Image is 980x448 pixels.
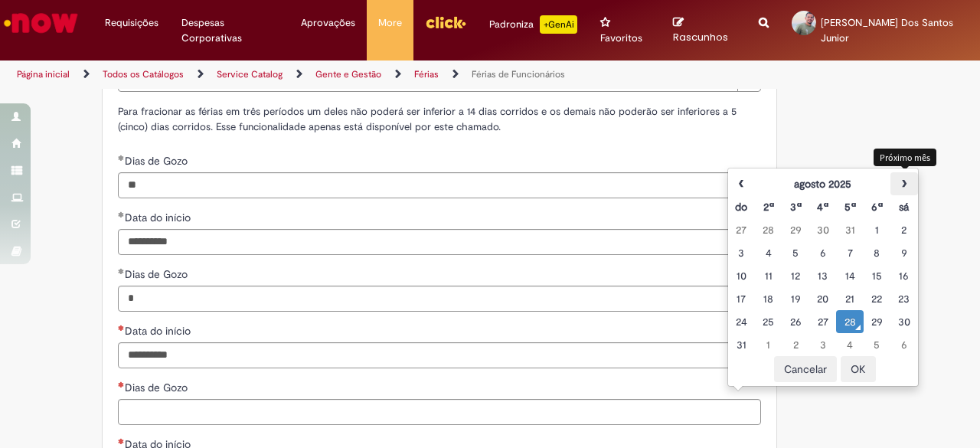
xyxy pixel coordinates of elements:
[813,291,832,306] div: 20 August 2025 Wednesday
[125,211,194,224] span: Data do início
[890,195,917,218] th: Sábado
[118,325,125,331] span: Necessários
[867,337,887,352] div: 05 September 2025 Friday
[105,15,158,31] span: Requisições
[125,381,191,394] span: Dias de Gozo
[821,16,953,44] span: [PERSON_NAME] Dos Santos Junior
[867,268,887,283] div: 15 August 2025 Friday
[813,245,832,260] div: 06 August 2025 Wednesday
[755,195,782,218] th: Segunda-feira
[301,15,355,31] span: Aprovações
[786,268,805,283] div: 12 August 2025 Tuesday
[840,314,859,329] div: O seletor de data foi aberto.28 August 2025 Thursday
[786,291,805,306] div: 19 August 2025 Tuesday
[118,399,761,425] input: Dias de Gozo
[728,172,755,195] th: Mês anterior
[732,291,751,306] div: 17 August 2025 Sunday
[11,60,642,89] ul: Trilhas de página
[118,172,761,198] input: Dias de Gozo
[840,337,859,352] div: 04 September 2025 Thursday
[732,245,751,260] div: 03 August 2025 Sunday
[378,15,402,31] span: More
[840,268,859,283] div: 14 August 2025 Thursday
[181,15,278,46] span: Despesas Corporativas
[840,291,859,306] div: 21 August 2025 Thursday
[813,222,832,237] div: 30 July 2025 Wednesday
[894,268,913,283] div: 16 August 2025 Saturday
[840,222,859,237] div: 31 July 2025 Thursday
[600,31,642,46] span: Favoritos
[489,15,577,34] div: Padroniza
[867,245,887,260] div: 08 August 2025 Friday
[425,11,466,34] img: click_logo_yellow_360x200.png
[759,222,778,237] div: 28 July 2025 Monday
[315,68,381,80] a: Gente e Gestão
[732,268,751,283] div: 10 August 2025 Sunday
[125,324,194,338] span: Data do início
[774,356,837,382] button: Cancelar
[759,245,778,260] div: 04 August 2025 Monday
[2,8,80,38] img: ServiceNow
[472,68,565,80] a: Férias de Funcionários
[728,195,755,218] th: Domingo
[759,314,778,329] div: 25 August 2025 Monday
[118,105,737,133] span: Para fracionar as férias em três períodos um deles não poderá ser inferior a 14 dias corridos e o...
[894,291,913,306] div: 23 August 2025 Saturday
[118,211,125,217] span: Obrigatório Preenchido
[894,314,913,329] div: 30 August 2025 Saturday
[118,229,738,255] input: Data do início 21 July 2025 Monday
[17,68,70,80] a: Página inicial
[759,337,778,352] div: 01 September 2025 Monday
[118,268,125,274] span: Obrigatório Preenchido
[759,268,778,283] div: 11 August 2025 Monday
[809,195,836,218] th: Quarta-feira
[840,245,859,260] div: 07 August 2025 Thursday
[540,15,577,34] p: +GenAi
[727,168,919,387] div: Escolher data
[759,291,778,306] div: 18 August 2025 Monday
[786,314,805,329] div: 26 August 2025 Tuesday
[118,342,738,368] input: Data do início
[118,438,125,444] span: Necessários
[755,172,890,195] th: agosto 2025. Alternar mês
[867,222,887,237] div: 01 August 2025 Friday
[867,314,887,329] div: 29 August 2025 Friday
[813,268,832,283] div: 13 August 2025 Wednesday
[836,195,863,218] th: Quinta-feira
[813,314,832,329] div: 27 August 2025 Wednesday
[118,286,761,312] input: Dias de Gozo
[874,149,936,166] div: Próximo mês
[732,222,751,237] div: 27 July 2025 Sunday
[894,337,913,352] div: 06 September 2025 Saturday
[118,155,125,161] span: Obrigatório Preenchido
[782,195,808,218] th: Terça-feira
[103,68,184,80] a: Todos os Catálogos
[786,222,805,237] div: 29 July 2025 Tuesday
[673,16,736,44] a: Rascunhos
[732,314,751,329] div: 24 August 2025 Sunday
[890,172,917,195] th: Próximo mês
[786,337,805,352] div: 02 September 2025 Tuesday
[414,68,439,80] a: Férias
[673,30,728,44] span: Rascunhos
[118,381,125,388] span: Necessários
[732,337,751,352] div: 31 August 2025 Sunday
[813,337,832,352] div: 03 September 2025 Wednesday
[841,356,876,382] button: OK
[125,267,191,281] span: Dias de Gozo
[894,245,913,260] div: 09 August 2025 Saturday
[894,222,913,237] div: 02 August 2025 Saturday
[125,154,191,168] span: Dias de Gozo
[864,195,890,218] th: Sexta-feira
[786,245,805,260] div: 05 August 2025 Tuesday
[217,68,283,80] a: Service Catalog
[867,291,887,306] div: 22 August 2025 Friday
